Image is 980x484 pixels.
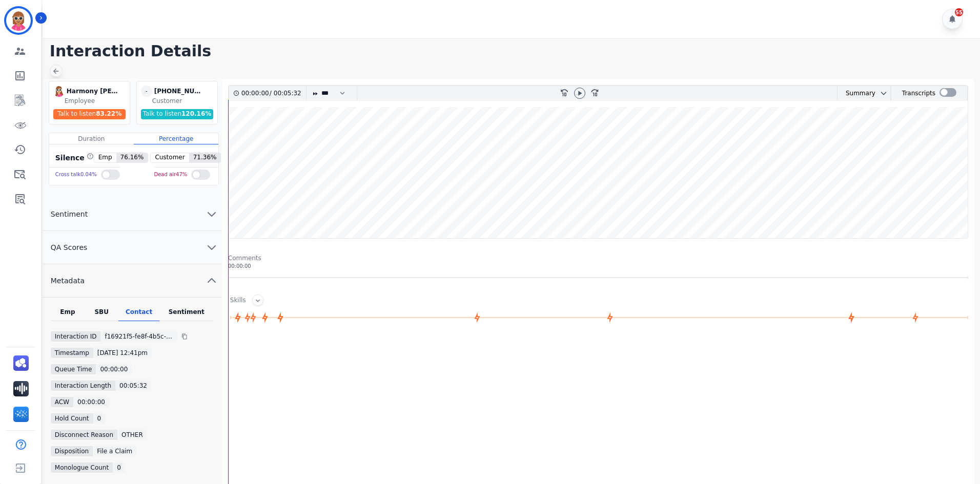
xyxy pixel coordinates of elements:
div: Interaction ID [51,331,101,342]
div: Sentiment [159,308,214,321]
div: 00:00:00 [228,262,968,270]
div: Harmony [PERSON_NAME] [67,86,118,97]
h1: Interaction Details [50,42,980,60]
div: 00:00:00 [73,397,109,407]
div: [DATE] 12:41pm [93,348,152,358]
span: - [141,86,152,97]
button: QA Scores chevron down [43,231,222,264]
button: chevron down [875,89,888,97]
button: Sentiment chevron down [43,198,222,231]
div: Queue Time [51,364,96,374]
div: Disconnect Reason [51,430,117,440]
div: OTHER [117,430,147,440]
div: 0 [93,413,106,424]
div: 00:05:32 [115,381,151,391]
div: 00:05:32 [272,86,300,101]
div: SBU [85,308,118,321]
div: Comments [228,254,968,262]
div: Monologue Count [51,462,113,473]
span: Sentiment [43,209,96,219]
div: Talk to listen [141,109,214,119]
div: Summary [838,86,875,101]
div: Silence [53,153,94,163]
div: 00:00:00 [241,86,270,101]
svg: chevron down [880,89,888,97]
svg: chevron down [206,241,218,254]
div: Dead air 47 % [154,167,188,182]
span: 76.16 % [116,153,148,162]
div: Percentage [134,133,218,144]
span: Customer [151,153,189,162]
div: 00:00:00 [96,364,132,374]
div: Emp [51,308,85,321]
div: Timestamp [51,348,93,358]
div: 0 [113,462,125,473]
div: Hold Count [51,413,93,424]
span: 71.36 % [189,153,221,162]
div: Customer [152,97,215,105]
div: Cross talk 0.04 % [55,167,97,182]
div: / [241,86,304,101]
span: 83.22 % [96,110,121,117]
span: QA Scores [43,242,96,252]
span: 120.16 % [181,110,211,117]
div: Disposition [51,446,93,456]
div: Interaction Length [51,381,115,391]
div: Talk to listen [53,109,126,119]
span: Metadata [43,276,93,286]
svg: chevron down [206,208,218,220]
img: Bordered avatar [6,8,31,33]
div: Contact [118,308,159,321]
span: Emp [94,153,116,162]
div: f16921f5-fe8f-4b5c-95e6-e208fe3b4ff9 [100,331,177,342]
div: ACW [51,397,73,407]
div: File a Claim [93,446,136,456]
div: Transcripts [902,86,935,101]
div: Skills [230,296,246,306]
div: Duration [49,133,134,144]
div: [PHONE_NUMBER] [154,86,206,97]
div: Employee [65,97,128,105]
div: 55 [955,8,963,16]
svg: chevron up [206,275,218,287]
button: Metadata chevron up [43,264,222,298]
